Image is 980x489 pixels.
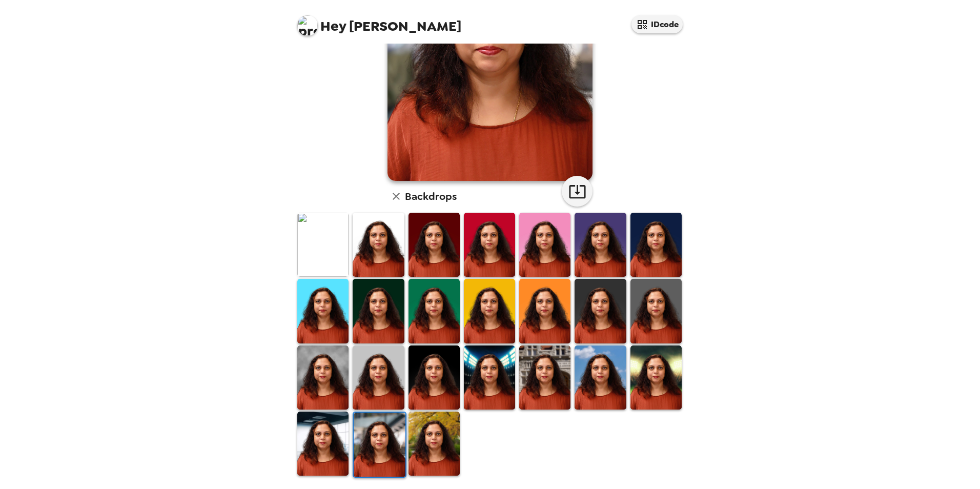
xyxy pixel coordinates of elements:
h6: Backdrops [405,188,457,205]
button: IDcode [631,15,683,33]
span: Hey [320,17,346,35]
span: [PERSON_NAME] [297,10,461,33]
img: profile pic [297,15,318,36]
img: Original [297,213,349,277]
